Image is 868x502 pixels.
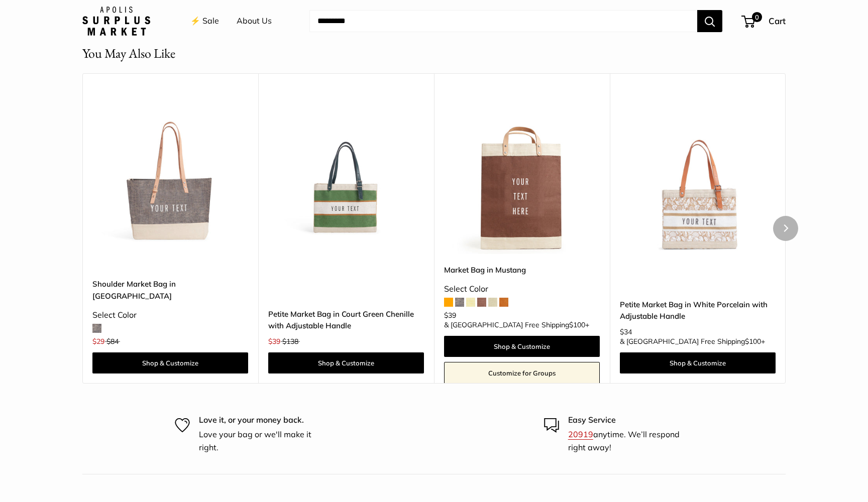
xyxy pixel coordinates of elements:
button: Next [773,216,798,241]
span: $100 [745,337,761,346]
a: description_Our very first Chenille-Jute Market bagdescription_Adjustable Handles for whatever mo... [268,98,424,254]
span: $39 [268,337,280,346]
a: Petite Market Bag in White Porcelain with Adjustable Handle [620,299,776,322]
span: Cart [769,16,786,26]
img: description_Our very first Chenille-Jute Market bag [268,98,424,254]
span: $84 [106,337,119,346]
a: 20919 [568,429,593,439]
img: Apolis: Surplus Market [82,7,150,36]
a: Shop & Customize [92,352,248,373]
span: & [GEOGRAPHIC_DATA] Free Shipping + [444,321,589,328]
span: $29 [92,337,104,346]
h2: You May Also Like [82,44,175,63]
p: Love it, or your money back. [199,414,324,427]
a: Shoulder Market Bag in [GEOGRAPHIC_DATA] [92,278,248,302]
a: Shop & Customize [268,352,424,373]
input: Search... [309,10,697,32]
p: Easy Service [568,414,694,427]
p: anytime. We’ll respond right away! [568,428,694,454]
span: $100 [569,320,585,329]
a: Petite Market Bag in Court Green Chenille with Adjustable Handle [268,308,424,332]
span: $138 [282,337,298,346]
a: 0 Cart [742,13,786,29]
a: description_Our first Chambray Shoulder Market Bagdescription_Adjustable soft leather handle [92,98,248,254]
a: ⚡️ Sale [190,14,219,29]
span: $39 [444,311,456,320]
a: Shop & Customize [444,336,600,357]
div: Select Color [92,308,248,323]
div: Select Color [444,282,600,297]
a: Customize for Groups [444,362,600,384]
a: About Us [237,14,272,29]
span: & [GEOGRAPHIC_DATA] Free Shipping + [620,338,765,345]
button: Search [697,10,722,32]
a: description_Make it yours with custom printed text.description_Transform your everyday errands in... [620,98,776,254]
a: Market Bag in Mustang [444,264,600,276]
a: Shop & Customize [620,352,776,373]
img: description_Our first Chambray Shoulder Market Bag [92,98,248,254]
span: $34 [620,327,632,336]
img: description_Make it yours with custom printed text. [620,98,776,254]
img: Market Bag in Mustang [444,98,600,254]
a: Market Bag in MustangMarket Bag in Mustang [444,98,600,254]
p: Love your bag or we'll make it right. [199,428,324,454]
span: 0 [752,12,762,22]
